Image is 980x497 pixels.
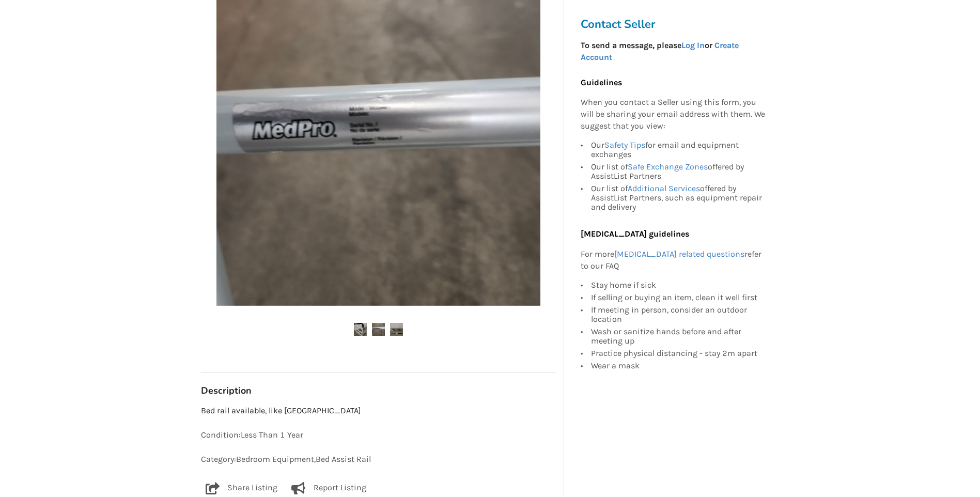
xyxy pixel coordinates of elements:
[591,141,766,161] div: Our for email and equipment exchanges
[681,40,705,50] a: Log In
[628,162,708,172] a: Safe Exchange Zones
[591,360,766,370] div: Wear a mask
[354,323,367,336] img: bed assist rail-bed assist rail-bedroom equipment-vancouver-assistlist-listing
[591,347,766,360] div: Practice physical distancing - stay 2m apart
[581,17,771,32] h3: Contact Seller
[372,323,385,336] img: bed assist rail-bed assist rail-bedroom equipment-vancouver-assistlist-listing
[201,429,556,441] p: Condition: Less Than 1 Year
[591,304,766,325] div: If meeting in person, consider an outdoor location
[581,97,766,133] p: When you contact a Seller using this form, you will be sharing your email address with them. We s...
[581,77,622,87] b: Guidelines
[614,249,744,259] a: [MEDICAL_DATA] related questions
[591,161,766,182] div: Our list of offered by AssistList Partners
[581,229,689,239] b: [MEDICAL_DATA] guidelines
[201,405,556,417] p: Bed rail available, like [GEOGRAPHIC_DATA]
[201,454,556,465] p: Category: Bedroom Equipment , Bed Assist Rail
[591,291,766,304] div: If selling or buying an item, clean it well first
[628,183,700,193] a: Additional Services
[227,482,277,494] p: Share Listing
[591,281,766,291] div: Stay home if sick
[390,323,403,336] img: bed assist rail-bed assist rail-bedroom equipment-vancouver-assistlist-listing
[201,385,556,397] h3: Description
[591,182,766,212] div: Our list of offered by AssistList Partners, such as equipment repair and delivery
[314,482,366,494] p: Report Listing
[581,248,766,272] p: For more refer to our FAQ
[581,40,739,62] strong: To send a message, please or
[591,325,766,347] div: Wash or sanitize hands before and after meeting up
[604,140,645,150] a: Safety Tips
